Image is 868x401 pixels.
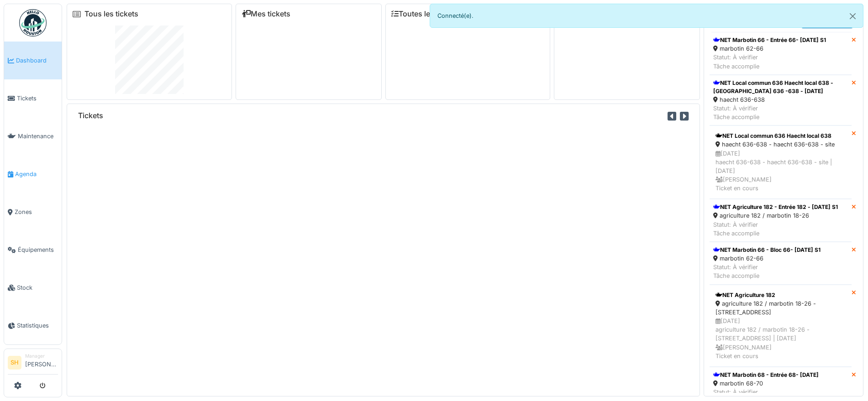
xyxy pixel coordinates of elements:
a: Tickets [4,79,62,117]
h6: Tickets [78,111,103,120]
a: Dashboard [4,42,62,79]
div: [DATE] haecht 636-638 - haecht 636-638 - site | [DATE] [PERSON_NAME] Ticket en cours [715,149,846,193]
div: Connecté(e). [430,4,864,28]
div: Statut: À vérifier Tâche accomplie [713,104,848,121]
div: haecht 636-638 - haecht 636-638 - site [715,140,846,149]
div: marbotin 62-66 [713,44,826,53]
div: NET Marbotin 68 - Entrée 68- [DATE] [713,371,819,379]
a: NET Local commun 636 Haecht local 638 haecht 636-638 - haecht 636-638 - site [DATE]haecht 636-638... [710,125,852,199]
div: haecht 636-638 [713,95,848,104]
span: Maintenance [18,132,58,141]
a: Mes tickets [242,10,290,18]
div: Statut: À vérifier Tâche accomplie [713,220,838,238]
a: Statistiques [4,307,62,344]
a: NET Marbotin 66 - Bloc 66- [DATE] S1 marbotin 62-66 Statut: À vérifierTâche accomplie [710,242,852,285]
a: Toutes les tâches [391,10,459,18]
div: [DATE] agriculture 182 / marbotin 18-26 - [STREET_ADDRESS] | [DATE] [PERSON_NAME] Ticket en cours [715,317,846,360]
a: NET Local commun 636 Haecht local 638 - [GEOGRAPHIC_DATA] 636 -638 - [DATE] haecht 636-638 Statut... [710,75,852,126]
span: Agenda [15,170,58,178]
div: marbotin 68-70 [713,379,819,388]
div: Statut: À vérifier Tâche accomplie [713,263,821,280]
div: agriculture 182 / marbotin 18-26 [713,211,838,220]
span: Tickets [17,94,58,103]
div: NET Local commun 636 Haecht local 638 [715,132,846,140]
span: Zones [15,208,58,216]
a: NET Marbotin 66 - Entrée 66- [DATE] S1 marbotin 62-66 Statut: À vérifierTâche accomplie [710,32,852,75]
a: NET Agriculture 182 - Entrée 182 - [DATE] S1 agriculture 182 / marbotin 18-26 Statut: À vérifierT... [710,199,852,242]
div: agriculture 182 / marbotin 18-26 - [STREET_ADDRESS] [715,299,846,317]
div: NET Marbotin 66 - Bloc 66- [DATE] S1 [713,246,821,254]
a: Agenda [4,155,62,193]
a: Équipements [4,231,62,269]
span: Stock [17,283,58,292]
div: Manager [25,353,58,359]
span: Dashboard [16,56,58,65]
div: NET Agriculture 182 [715,291,846,299]
span: Statistiques [17,321,58,330]
a: Stock [4,269,62,307]
div: NET Agriculture 182 - Entrée 182 - [DATE] S1 [713,203,838,211]
div: Statut: À vérifier Tâche accomplie [713,53,826,70]
a: Maintenance [4,117,62,155]
span: Équipements [18,245,58,254]
img: Badge_color-CXgf-gQk.svg [19,9,47,36]
div: marbotin 62-66 [713,254,821,263]
a: NET Agriculture 182 agriculture 182 / marbotin 18-26 - [STREET_ADDRESS] [DATE]agriculture 182 / m... [710,285,852,367]
li: SH [8,356,21,370]
a: SH Manager[PERSON_NAME] [8,353,58,375]
li: [PERSON_NAME] [25,353,58,372]
div: NET Local commun 636 Haecht local 638 - [GEOGRAPHIC_DATA] 636 -638 - [DATE] [713,79,848,95]
a: Tous les tickets [84,10,138,18]
div: NET Marbotin 66 - Entrée 66- [DATE] S1 [713,36,826,44]
button: Close [842,4,863,28]
a: Zones [4,193,62,231]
